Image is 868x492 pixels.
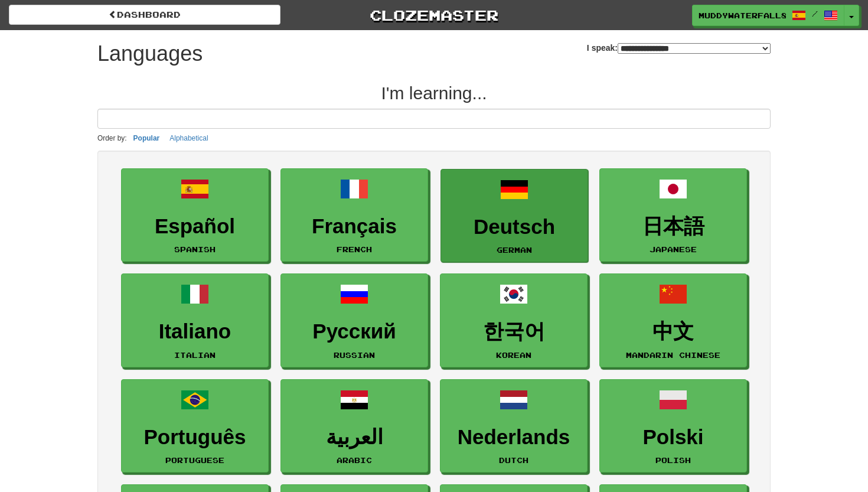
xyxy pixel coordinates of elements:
h3: Deutsch [447,216,582,239]
small: Korean [496,351,531,359]
a: ItalianoItalian [121,273,269,367]
small: Japanese [650,245,697,253]
h3: Italiano [128,320,262,343]
small: Polish [655,456,691,464]
small: German [497,246,532,254]
a: PortuguêsPortuguese [121,379,269,473]
button: Alphabetical [166,132,211,145]
label: I speak: [587,42,771,54]
small: Mandarin Chinese [626,351,720,359]
h3: 한국어 [446,320,581,343]
a: Clozemaster [298,5,570,25]
h1: Languages [97,42,203,66]
a: DeutschGerman [440,169,588,263]
h3: Português [128,426,262,449]
h3: 中文 [606,320,740,343]
select: I speak: [618,43,771,54]
small: Portuguese [165,456,224,464]
h3: 日本語 [606,215,740,238]
h3: Русский [287,320,422,343]
a: 中文Mandarin Chinese [599,273,747,367]
small: Dutch [499,456,528,464]
a: MuddyWaterfall8894 / [692,5,844,26]
a: PolskiPolish [599,379,747,473]
a: العربيةArabic [280,379,428,473]
h3: Polski [606,426,740,449]
small: Italian [174,351,216,359]
a: FrançaisFrench [280,168,428,262]
a: 한국어Korean [440,273,588,367]
h3: Nederlands [446,426,581,449]
a: 日本語Japanese [599,168,747,262]
a: NederlandsDutch [440,379,588,473]
a: EspañolSpanish [121,168,269,262]
h3: Français [287,215,422,238]
small: French [337,245,372,253]
small: Order by: [97,134,127,142]
small: Russian [334,351,375,359]
span: MuddyWaterfall8894 [699,10,786,21]
a: dashboard [9,5,280,25]
small: Arabic [337,456,372,464]
h3: Español [128,215,262,238]
h3: العربية [287,426,422,449]
h2: I'm learning... [97,83,771,103]
a: РусскийRussian [280,273,428,367]
button: Popular [130,132,164,145]
span: / [812,9,818,18]
small: Spanish [174,245,216,253]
